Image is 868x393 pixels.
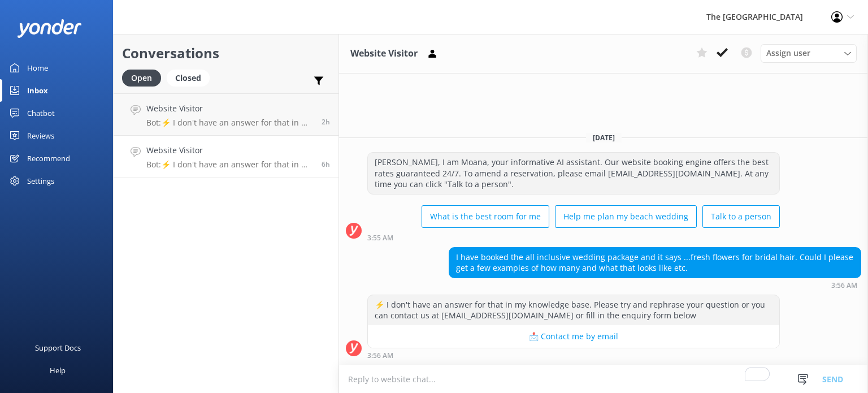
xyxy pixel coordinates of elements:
[122,70,161,87] div: Open
[555,205,697,228] button: Help me plan my beach wedding
[27,57,48,79] div: Home
[322,117,330,127] span: Sep 24 2025 01:35pm (UTC -10:00) Pacific/Honolulu
[322,159,330,169] span: Sep 24 2025 09:56am (UTC -10:00) Pacific/Honolulu
[122,71,167,84] a: Open
[146,159,313,170] p: Bot: ⚡ I don't have an answer for that in my knowledge base. Please try and rephrase your questio...
[367,234,780,241] div: Sep 24 2025 09:55am (UTC -10:00) Pacific/Honolulu
[350,46,418,61] h3: Website Visitor
[339,365,868,393] textarea: To enrich screen reader interactions, please activate Accessibility in Grammarly extension settings
[367,351,780,359] div: Sep 24 2025 09:56am (UTC -10:00) Pacific/Honolulu
[449,248,861,278] div: I have booked the all inclusive wedding package and it says ...fresh flowers for bridal hair. Cou...
[146,102,313,115] h4: Website Visitor
[702,205,780,228] button: Talk to a person
[27,124,54,147] div: Reviews
[368,325,779,348] button: 📩 Contact me by email
[114,136,338,178] a: Website VisitorBot:⚡ I don't have an answer for that in my knowledge base. Please try and rephras...
[167,70,210,87] div: Closed
[114,93,338,136] a: Website VisitorBot:⚡ I don't have an answer for that in my knowledge base. Please try and rephras...
[17,19,82,38] img: yonder-white-logo.png
[27,79,48,102] div: Inbox
[27,102,55,124] div: Chatbot
[586,133,622,142] span: [DATE]
[761,44,857,62] div: Assign User
[167,71,215,84] a: Closed
[831,282,857,289] strong: 3:56 AM
[35,336,81,359] div: Support Docs
[27,147,70,170] div: Recommend
[368,295,779,325] div: ⚡ I don't have an answer for that in my knowledge base. Please try and rephrase your question or ...
[368,153,779,194] div: [PERSON_NAME], I am Moana, your informative AI assistant. Our website booking engine offers the b...
[146,144,313,157] h4: Website Visitor
[367,235,393,241] strong: 3:55 AM
[367,352,393,359] strong: 3:56 AM
[449,281,861,289] div: Sep 24 2025 09:56am (UTC -10:00) Pacific/Honolulu
[122,42,330,64] h2: Conversations
[766,47,810,59] span: Assign user
[146,118,313,128] p: Bot: ⚡ I don't have an answer for that in my knowledge base. Please try and rephrase your questio...
[422,205,549,228] button: What is the best room for me
[50,359,66,382] div: Help
[27,170,54,192] div: Settings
